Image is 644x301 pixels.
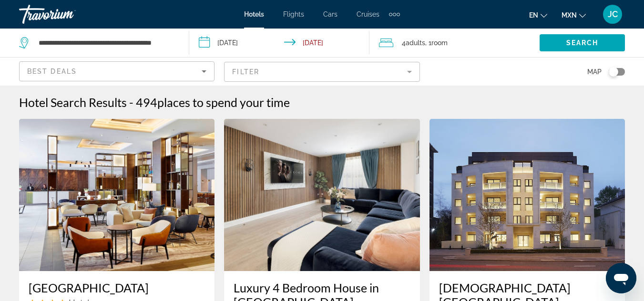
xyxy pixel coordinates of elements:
span: Map [587,65,602,78]
button: Change language [529,8,547,22]
span: Best Deals [27,68,77,75]
img: Hotel image [224,119,419,271]
a: Cars [323,10,337,18]
span: , 1 [425,36,448,49]
span: Search [566,39,599,47]
iframe: Botón para iniciar la ventana de mensajería [606,263,636,293]
button: Travelers: 4 adults, 0 children [369,29,540,57]
button: Change currency [562,8,586,22]
a: [GEOGRAPHIC_DATA] [29,281,205,295]
span: Room [431,39,448,47]
mat-select: Sort by [27,66,206,77]
span: MXN [562,11,577,19]
span: Adults [406,39,425,47]
button: User Menu [600,4,625,24]
button: Toggle map [602,68,625,76]
a: Hotels [244,10,264,18]
a: Cruises [357,10,379,18]
h1: Hotel Search Results [19,95,127,109]
button: Check-in date: Oct 21, 2025 Check-out date: Oct 25, 2025 [189,29,369,57]
img: Hotel image [19,119,215,271]
img: Hotel image [429,119,625,271]
span: - [129,95,133,109]
button: Extra navigation items [389,7,400,22]
a: Flights [283,10,304,18]
button: Search [540,34,625,51]
span: 4 [402,36,425,49]
button: Filter [224,61,419,82]
span: places to spend your time [157,95,290,109]
a: Travorium [19,2,114,27]
span: en [529,11,538,19]
span: JC [608,10,618,19]
h2: 494 [136,95,290,109]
